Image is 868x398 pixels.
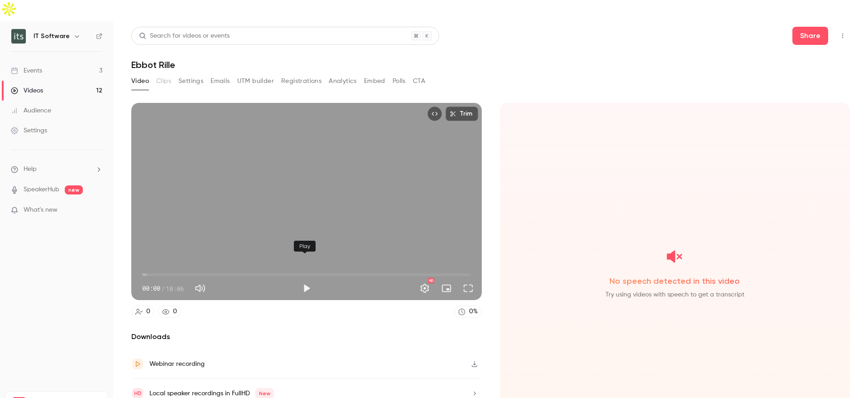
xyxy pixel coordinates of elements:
a: 0 [131,306,154,318]
span: Clips [156,77,171,86]
div: Search for videos or events [139,31,230,41]
button: CTA [413,74,425,88]
div: 0 [146,307,150,316]
img: IT Software [11,29,26,44]
button: Full screen [459,279,477,297]
span: Help [24,165,37,174]
span: No speech detected in this video [507,276,843,286]
button: Polls [393,74,406,88]
button: Emails [211,74,230,88]
div: 0 % [469,307,478,316]
div: Play [294,241,316,252]
div: Audience [11,106,51,115]
span: What's new [24,205,58,215]
span: new [65,185,83,194]
div: Videos [11,86,43,95]
span: 18:06 [166,284,184,293]
button: Registrations [281,74,321,88]
h1: Ebbot Rille [131,59,850,70]
div: Events [11,66,42,75]
h6: IT Software [34,32,70,41]
a: 0 [158,306,181,318]
a: SpeakerHub [24,185,59,194]
span: Try using videos with speech to get a transcript [507,290,843,299]
button: Trim [446,107,478,121]
button: Share [792,27,828,45]
a: 0% [454,306,482,318]
button: UTM builder [237,74,274,88]
button: Settings [178,74,203,88]
div: Webinar recording [149,359,205,369]
button: Play [297,279,316,297]
button: Turn on miniplayer [437,279,456,297]
button: Embed [364,74,385,88]
h2: Downloads [131,331,482,342]
button: Video [131,74,149,88]
div: 00:00 [142,284,184,293]
button: Settings [416,279,434,297]
button: Mute [191,279,209,297]
span: / [161,284,165,293]
button: Top Bar Actions [835,29,850,43]
div: Settings [11,126,47,135]
button: Analytics [329,74,357,88]
li: help-dropdown-opener [11,165,102,174]
div: 0 [173,307,177,316]
button: Embed video [427,107,442,121]
div: HD [428,278,434,283]
span: 00:00 [142,284,160,293]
